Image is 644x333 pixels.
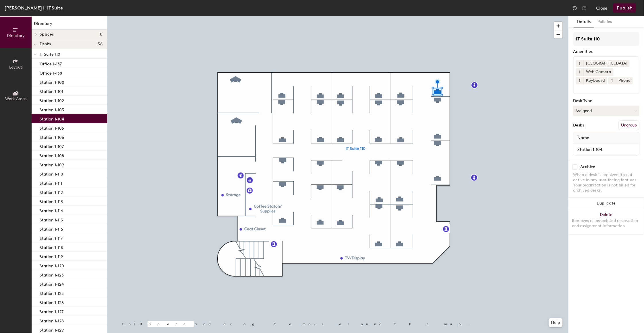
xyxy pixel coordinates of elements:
[100,32,103,37] span: 0
[573,172,639,193] div: When a desk is archived it's not active in any user-facing features. Your organization is not bil...
[575,145,638,153] input: Unnamed desk
[581,5,587,11] img: Redo
[40,161,64,168] p: Station 1-109
[40,152,64,158] p: Station 1-108
[40,106,64,112] p: Station 1-103
[612,78,613,84] span: 1
[40,216,63,223] p: Station 1-115
[40,124,64,131] p: Station 1-105
[574,16,594,28] button: Details
[40,317,64,324] p: Station 1-128
[40,289,64,296] p: Station 1-125
[573,49,639,54] div: Amenities
[576,60,583,67] button: 1
[583,68,614,76] div: Web Camera
[580,165,595,169] div: Archive
[40,60,62,67] p: Office 1-137
[5,4,63,11] div: [PERSON_NAME] I, IT Suite
[40,69,62,76] p: Office 1-138
[40,170,63,177] p: Station 1-110
[40,97,64,103] p: Station 1-102
[5,96,26,101] span: Work Areas
[40,262,64,268] p: Station 1-120
[40,143,64,149] p: Station 1-107
[583,60,630,67] div: [GEOGRAPHIC_DATA]
[576,68,583,76] button: 1
[572,218,641,229] div: Removes all associated reservation and assignment information
[573,123,584,128] div: Desks
[40,326,64,333] p: Station 1-129
[583,77,607,84] div: Keyboard
[613,3,636,13] button: Publish
[40,198,63,204] p: Station 1-113
[616,77,633,84] div: Phone
[573,99,639,103] div: Desk Type
[40,52,60,57] span: IT Suite 110
[40,133,64,140] p: Station 1-106
[40,253,63,259] p: Station 1-119
[618,120,639,130] button: Ungroup
[579,78,581,84] span: 1
[98,42,103,46] span: 38
[568,209,644,234] button: DeleteRemoves all associated reservation and assignment information
[579,61,581,67] span: 1
[572,5,578,11] img: Undo
[32,21,107,30] h1: Directory
[40,299,64,305] p: Station 1-126
[7,33,25,38] span: Directory
[40,225,63,232] p: Station 1-116
[40,188,63,195] p: Station 1-112
[596,3,608,13] button: Close
[608,77,616,84] button: 1
[40,87,63,94] p: Station 1-101
[40,179,62,186] p: Station 1-111
[40,78,64,85] p: Station 1-100
[573,106,639,116] button: Assigned
[40,244,63,250] p: Station 1-118
[549,318,562,327] button: Help
[40,280,64,287] p: Station 1-124
[568,198,644,209] button: Duplicate
[40,207,63,213] p: Station 1-114
[40,115,64,122] p: Station 1-104
[40,234,63,241] p: Station 1-117
[576,77,583,84] button: 1
[9,65,22,70] span: Layout
[575,133,592,143] span: Name
[40,308,63,314] p: Station 1-127
[40,42,51,46] span: Desks
[579,69,581,75] span: 1
[40,271,64,278] p: Station 1-123
[594,16,615,28] button: Policies
[40,32,54,37] span: Spaces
